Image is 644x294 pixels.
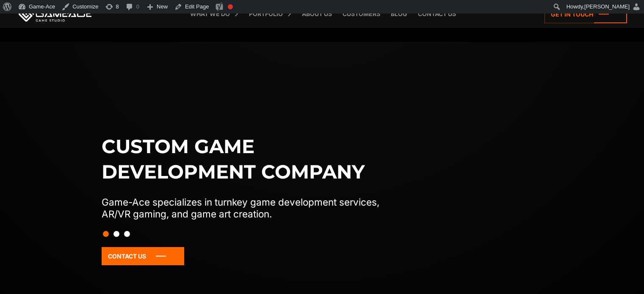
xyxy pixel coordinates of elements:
p: Game-Ace specializes in turnkey game development services, AR/VR gaming, and game art creation. [102,196,397,220]
span: [PERSON_NAME] [584,3,630,10]
h1: Custom game development company [102,134,397,184]
a: Get in touch [544,5,627,23]
button: Slide 1 [103,227,109,241]
button: Slide 2 [113,227,119,241]
button: Slide 3 [124,227,130,241]
a: Contact Us [102,247,184,265]
div: Focus keyphrase not set [228,4,233,9]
